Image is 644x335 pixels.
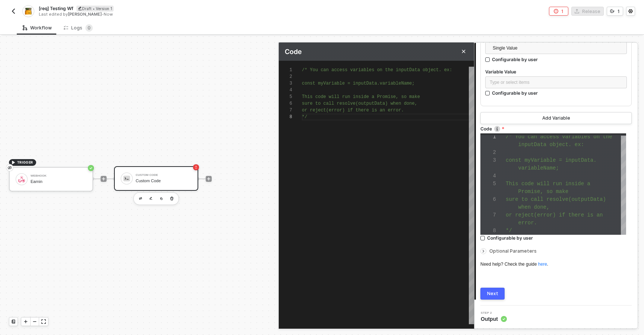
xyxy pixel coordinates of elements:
span: Step 2 [481,312,507,315]
span: This code will run inside a [506,181,590,187]
textarea: Editor content;Press Alt+F1 for Accessibility Options. [307,114,307,120]
div: 7 [279,107,292,114]
div: 6 [480,196,496,203]
img: back [10,8,16,14]
span: sure to call resolve(outputData) when done, [302,101,417,106]
div: Configurable by user [487,235,533,241]
div: Draft • Version 1 [76,6,114,12]
span: error. [518,220,537,226]
div: Need help? Check the guide . [480,261,632,268]
div: 4 [279,87,292,94]
div: 2 [279,73,292,80]
div: Configurable by user [492,90,538,96]
span: /* You can access variables on the inputData objec [302,67,436,73]
a: here [538,262,547,267]
button: Next [480,288,505,300]
span: when done, [518,204,550,210]
div: 1 [279,67,292,73]
span: icon-arrow-right-small [481,249,486,253]
span: icon-expand [41,319,46,324]
span: Single Value [493,42,622,54]
div: 5 [279,94,292,100]
span: /* You can access variables on the [506,134,612,140]
div: Configurable by user [492,56,538,63]
span: const myVariable = inputData.variableName; [302,81,414,86]
span: icon-settings [628,9,633,13]
span: This code will run inside a Promise, so make [302,94,420,99]
div: Add Variable [542,115,570,121]
div: 4 [480,172,496,180]
img: icon-info [494,126,500,132]
button: back [9,7,18,16]
div: Workflow [23,25,52,31]
span: icon-versioning [610,9,615,13]
span: Optional Parameters [489,248,537,254]
div: 8 [480,227,496,235]
span: variableName; [518,165,559,171]
div: 1 [561,8,563,15]
button: Close [459,47,468,56]
span: Output [481,315,507,323]
label: Code [480,126,632,132]
div: 3 [279,80,292,87]
div: 2 [480,149,496,157]
span: inputData object. ex: [518,142,584,148]
span: Promise, so make [518,189,568,195]
span: Code [285,48,302,56]
img: integration-icon [25,8,31,15]
button: 1 [549,7,568,16]
div: 5 [480,180,496,188]
div: 8 [279,114,292,120]
button: Add Variable [480,112,632,124]
span: t. ex: [436,67,452,73]
div: 7 [480,211,496,219]
span: icon-error-page [554,9,558,13]
span: const myVariable = inputData. [506,157,597,163]
button: Release [571,7,604,16]
span: or reject(error) if there is an error. [302,108,404,113]
div: 1 [480,133,496,141]
div: 3 [480,157,496,164]
div: Logs [64,24,93,32]
div: Last edited by - Now [39,12,321,17]
span: sure to call resolve(outputData) [506,196,606,202]
sup: 0 [85,24,93,32]
div: Next [487,291,498,297]
div: 1 [618,8,620,15]
button: 1 [607,7,623,16]
div: 6 [279,100,292,107]
span: icon-play [23,319,28,324]
div: Optional Parameters [480,247,632,255]
span: [PERSON_NAME] [68,12,102,17]
span: [req] Testing Wf [39,5,73,12]
span: icon-minus [32,319,37,324]
span: icon-edit [78,6,82,10]
label: Variable Value [485,69,627,75]
span: or reject(error) if there is an [506,212,603,218]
